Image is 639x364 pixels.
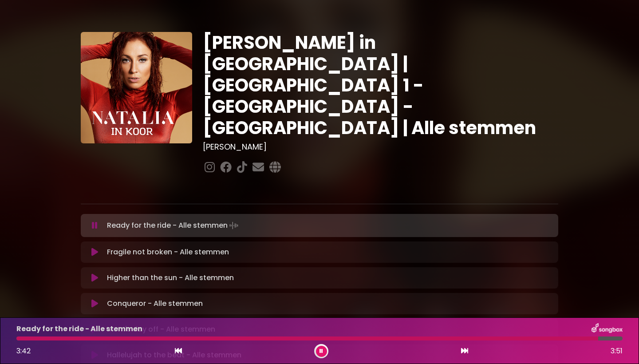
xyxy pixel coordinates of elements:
img: songbox-logo-white.png [592,323,623,335]
span: 3:42 [16,346,31,356]
h3: [PERSON_NAME] [203,142,558,152]
p: Ready for the ride - Alle stemmen [16,324,142,334]
p: Ready for the ride - Alle stemmen [107,219,240,232]
img: waveform4.gif [228,219,240,232]
img: YTVS25JmS9CLUqXqkEhs [81,32,192,143]
p: Fragile not broken - Alle stemmen [107,247,229,257]
p: Higher than the sun - Alle stemmen [107,273,234,283]
p: Conqueror - Alle stemmen [107,298,203,309]
h1: [PERSON_NAME] in [GEOGRAPHIC_DATA] | [GEOGRAPHIC_DATA] 1 - [GEOGRAPHIC_DATA] - [GEOGRAPHIC_DATA] ... [203,32,558,138]
span: 3:51 [611,346,623,356]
